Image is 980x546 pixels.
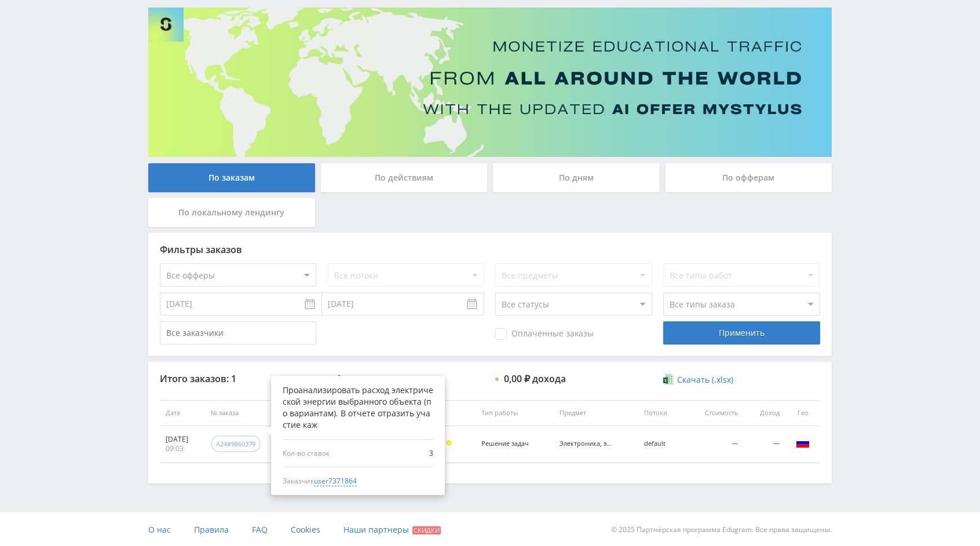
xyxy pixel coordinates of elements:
img: rus.png [796,436,810,450]
div: По действиям [321,163,488,192]
img: Banner [148,8,832,157]
div: default [644,440,679,448]
td: — [744,426,785,463]
td: — [685,426,744,463]
th: Доход [744,400,785,426]
div: 0 из них оплачено [337,373,422,384]
span: Скидки [412,526,441,534]
th: Тип работы [476,400,554,426]
span: Правила [194,524,229,535]
div: По заказам [148,163,315,192]
th: Стоимость [685,400,744,426]
span: Оплаченные заказы [495,328,594,340]
th: Гео [785,400,820,426]
input: Все заказчики [160,321,316,345]
div: Заказчик [283,476,433,486]
div: Решение задач [481,440,533,448]
span: Кол-во ставок [283,449,382,458]
img: xlsx [663,373,673,385]
th: № заказа [205,400,287,426]
span: Скачать (.xlsx) [677,375,733,384]
div: По локальному лендингу [148,198,315,227]
th: Потоки [638,400,685,426]
span: FAQ [252,524,268,535]
th: Предмет [554,400,638,426]
th: Дата [160,400,205,426]
div: Электроника, электротехника, радиотехника [560,440,612,448]
span: Холд [446,440,452,446]
a: Скачать (.xlsx) [663,374,733,386]
div: Применить [663,321,820,345]
div: a24#9860379 [216,439,255,448]
div: По офферам [665,163,832,192]
span: Cookies [291,524,320,535]
div: 09:03 [166,444,199,453]
div: По дням [493,163,660,192]
div: Фильтры заказов [160,244,820,255]
div: Итого заказов: 1 [160,373,316,384]
span: Наши партнеры [343,524,409,535]
span: О нас [148,524,171,535]
div: [DATE] [166,435,199,444]
span: 3 [385,449,434,458]
div: Проанализировать расход электрической энергии выбранного объекта (по вариантам). В отчете отразит... [283,384,433,431]
span: user7371864 [314,476,357,486]
div: 0,00 ₽ дохода [504,373,566,384]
